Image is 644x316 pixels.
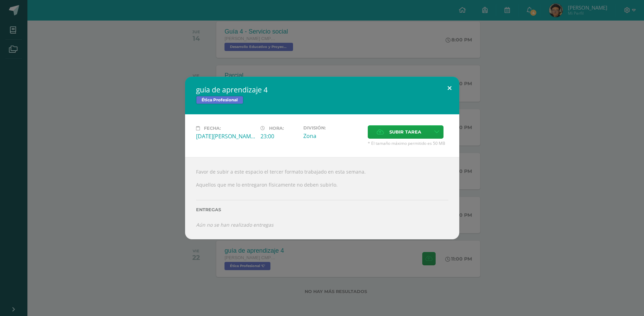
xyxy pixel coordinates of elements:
span: * El tamaño máximo permitido es 50 MB [368,140,448,146]
span: Subir tarea [389,126,421,138]
label: División: [303,125,362,130]
label: Entregas [196,207,448,212]
div: 23:00 [260,132,298,140]
span: Fecha: [204,126,221,131]
span: Ética Profesional [196,96,243,104]
h2: guía de aprendizaje 4 [196,85,448,94]
i: Aún no se han realizado entregas [196,222,274,228]
button: Close (Esc) [440,77,459,100]
span: Hora: [269,126,284,131]
div: Favor de subir a este espacio el tercer formato trabajado en esta semana. Aquellos que me lo entr... [185,157,459,239]
div: Zona [303,132,362,140]
div: [DATE][PERSON_NAME] [196,132,255,140]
